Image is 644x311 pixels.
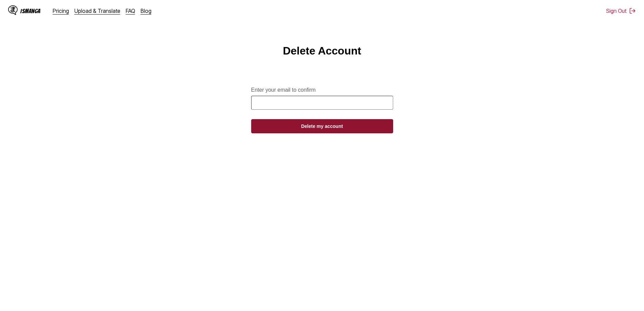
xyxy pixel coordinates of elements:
[251,87,393,93] label: Enter your email to confirm
[20,8,41,14] div: IsManga
[606,7,636,14] button: Sign Out
[629,7,636,14] img: Sign out
[283,45,361,57] h1: Delete Account
[8,5,53,16] a: IsManga LogoIsManga
[251,119,393,133] button: Delete my account
[141,7,151,14] a: Blog
[74,7,120,14] a: Upload & Translate
[126,7,135,14] a: FAQ
[53,7,69,14] a: Pricing
[8,5,18,15] img: IsManga Logo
